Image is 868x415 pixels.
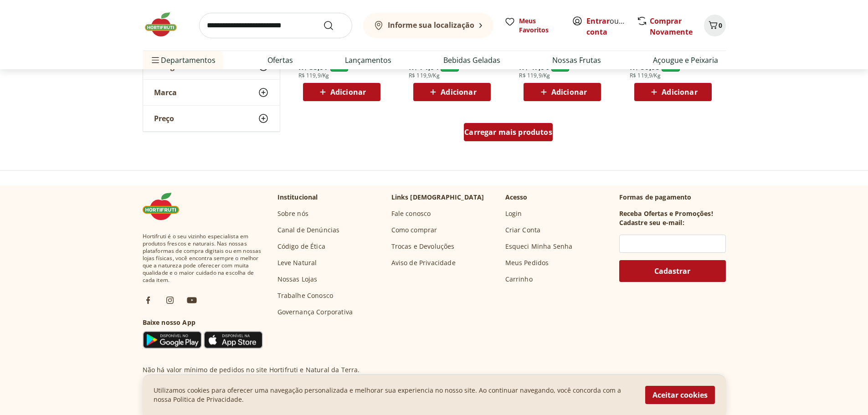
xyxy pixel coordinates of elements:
span: R$ 119,9/Kg [519,72,550,79]
h3: Baixe nosso App [143,318,263,327]
a: Entrar [586,16,610,26]
span: ou [586,15,627,37]
button: Adicionar [634,83,712,101]
button: Carrinho [704,15,726,36]
span: Hortifruti é o seu vizinho especialista em produtos frescos e naturais. Nas nossas plataformas de... [143,233,263,284]
button: Cadastrar [619,260,726,282]
b: Informe sua localização [388,20,474,30]
button: Preço [143,106,280,131]
p: Acesso [505,193,528,202]
span: Adicionar [551,88,587,96]
img: Hortifruti [143,193,188,220]
p: Formas de pagamento [619,193,726,202]
a: Criar Conta [505,225,541,235]
span: Preço [154,114,174,123]
a: Código de Ética [277,242,325,251]
p: Institucional [277,193,318,202]
button: Adicionar [413,83,491,101]
img: Google Play Icon [143,331,202,349]
span: Cadastrar [654,267,690,275]
a: Nossas Lojas [277,275,318,284]
img: ig [164,295,175,306]
span: R$ 119,9/Kg [409,72,440,79]
a: Criar conta [586,16,637,37]
span: Marca [154,88,177,97]
img: fb [143,295,154,306]
a: Esqueci Minha Senha [505,242,573,251]
a: Ofertas [267,55,293,66]
a: Bebidas Geladas [443,55,500,66]
a: Nossas Frutas [552,55,601,66]
span: Adicionar [441,88,476,96]
button: Marca [143,80,280,105]
span: 0 [719,21,722,30]
span: R$ 119,9/Kg [630,72,661,79]
p: Links [DEMOGRAPHIC_DATA] [391,193,484,202]
button: Submit Search [323,20,345,31]
a: Login [505,209,522,218]
a: Meus Pedidos [505,258,549,267]
a: Canal de Denúncias [277,225,340,235]
a: Carrinho [505,275,533,284]
a: Leve Natural [277,258,317,267]
input: search [199,13,352,38]
span: Carregar mais produtos [464,128,552,136]
p: Não há valor mínimo de pedidos no site Hortifruti e Natural da Terra. [143,365,360,374]
a: Fale conosco [391,209,431,218]
a: Lançamentos [345,55,391,66]
a: Como comprar [391,225,437,235]
img: App Store Icon [204,331,263,349]
button: Informe sua localização [363,13,493,38]
button: Aceitar cookies [645,386,715,404]
img: Hortifruti [143,11,188,38]
span: Adicionar [330,88,366,96]
span: Meus Favoritos [519,16,561,35]
a: Governança Corporativa [277,307,353,317]
a: Trabalhe Conosco [277,291,334,300]
a: Comprar Novamente [650,16,693,37]
button: Menu [150,49,161,71]
span: Adicionar [662,88,697,96]
span: Departamentos [150,49,216,71]
a: Trocas e Devoluções [391,242,455,251]
h3: Cadastre seu e-mail: [619,218,684,227]
button: Adicionar [524,83,601,101]
h3: Receba Ofertas e Promoções! [619,209,713,218]
a: Meus Favoritos [504,16,561,35]
a: Sobre nós [277,209,308,218]
button: Adicionar [303,83,380,101]
a: Aviso de Privacidade [391,258,456,267]
a: Carregar mais produtos [464,123,553,145]
p: Utilizamos cookies para oferecer uma navegação personalizada e melhorar sua experiencia no nosso ... [154,386,634,404]
a: Açougue e Peixaria [653,55,718,66]
span: R$ 119,9/Kg [298,72,329,79]
img: ytb [186,295,197,306]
